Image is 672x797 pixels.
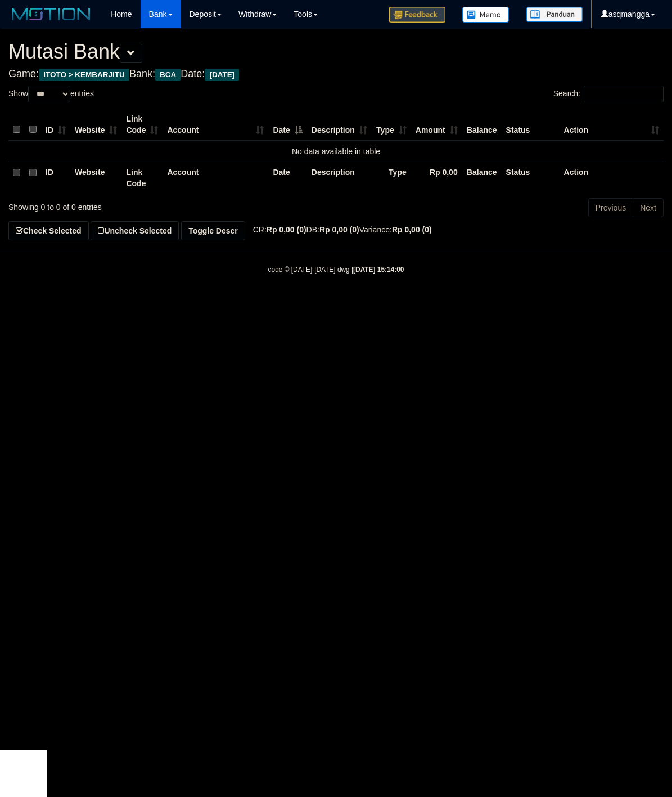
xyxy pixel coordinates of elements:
th: Status [502,162,560,194]
img: MOTION_logo.png [8,6,94,23]
td: No data available in table [8,141,664,162]
th: Date [268,162,306,194]
label: Show entries [8,86,94,102]
a: Check Selected [8,221,89,240]
img: Button%20Memo.svg [462,7,509,23]
th: Link Code: activate to sort column ascending [121,109,163,141]
th: Account [163,162,268,194]
a: Previous [588,198,633,217]
th: Amount: activate to sort column ascending [411,109,462,141]
strong: Rp 0,00 (0) [392,225,432,234]
th: Type [372,162,411,194]
th: Balance [462,162,502,194]
a: Toggle Descr [181,221,245,240]
th: Website [70,162,121,194]
th: Link Code [121,162,163,194]
th: Action: activate to sort column ascending [560,109,664,141]
th: Action [560,162,664,194]
a: Next [633,198,664,217]
img: panduan.png [526,7,583,22]
input: Search: [584,86,664,102]
strong: Rp 0,00 (0) [267,225,306,234]
th: Type: activate to sort column ascending [372,109,411,141]
th: Description: activate to sort column ascending [307,109,372,141]
th: Date: activate to sort column descending [268,109,306,141]
h4: Game: Bank: Date: [8,69,664,80]
span: [DATE] [205,69,239,81]
img: Feedback.jpg [389,7,445,23]
strong: Rp 0,00 (0) [319,225,359,234]
span: BCA [155,69,181,81]
th: Balance [462,109,502,141]
select: Showentries [28,86,70,102]
th: Website: activate to sort column ascending [70,109,121,141]
th: Description [307,162,372,194]
th: Account: activate to sort column ascending [163,109,268,141]
strong: [DATE] 15:14:00 [353,266,404,274]
div: Showing 0 to 0 of 0 entries [8,197,272,213]
span: ITOTO > KEMBARJITU [39,69,129,81]
span: CR: DB: Variance: [247,225,432,234]
th: Status [502,109,560,141]
th: ID: activate to sort column ascending [41,109,70,141]
small: code © [DATE]-[DATE] dwg | [268,266,404,274]
th: ID [41,162,70,194]
h1: Mutasi Bank [8,41,664,63]
label: Search: [553,86,664,102]
a: Uncheck Selected [91,221,179,240]
th: Rp 0,00 [411,162,462,194]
